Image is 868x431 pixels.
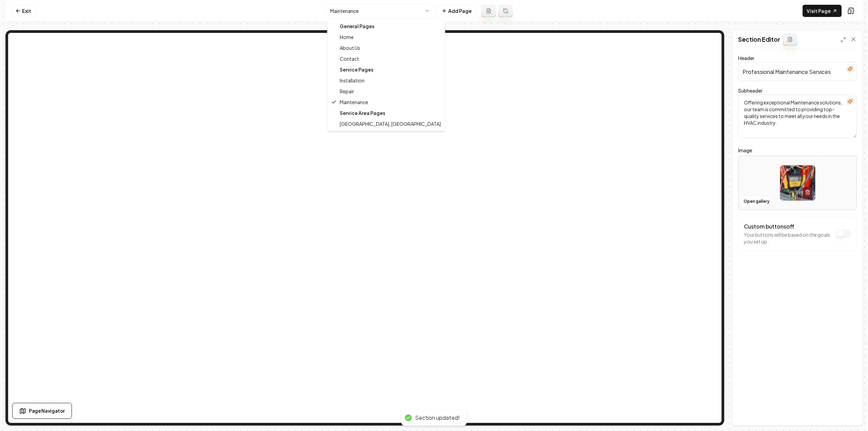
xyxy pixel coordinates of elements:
[340,88,354,95] span: Repair
[340,34,354,40] span: Home
[340,120,441,127] span: [GEOGRAPHIC_DATA], [GEOGRAPHIC_DATA]
[329,64,443,75] div: Service Pages
[329,21,443,32] div: General Pages
[329,107,443,118] div: Service Area Pages
[340,44,360,51] span: About Us
[415,414,460,422] div: Section updated!
[340,99,368,105] span: Maintenance
[340,77,364,84] span: Installation
[340,55,359,62] span: Contact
